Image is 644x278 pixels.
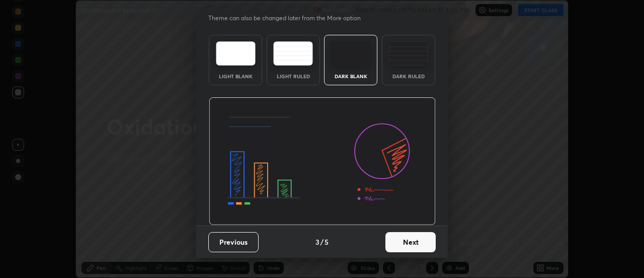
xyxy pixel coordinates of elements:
button: Previous [208,232,259,252]
div: Dark Blank [331,74,371,79]
h4: / [320,237,324,247]
h4: 3 [315,237,319,247]
button: Next [385,232,436,252]
img: darkTheme.f0cc69e5.svg [331,41,371,66]
p: Theme can also be changed later from the More option [208,14,371,23]
h4: 5 [325,237,329,247]
img: darkRuledTheme.de295e13.svg [388,41,428,66]
div: Light Blank [215,74,256,79]
img: lightTheme.e5ed3b09.svg [216,41,256,66]
img: darkThemeBanner.d06ce4a2.svg [209,97,436,226]
div: Light Ruled [273,74,313,79]
div: Dark Ruled [388,74,429,79]
img: lightRuledTheme.5fabf969.svg [273,41,313,66]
